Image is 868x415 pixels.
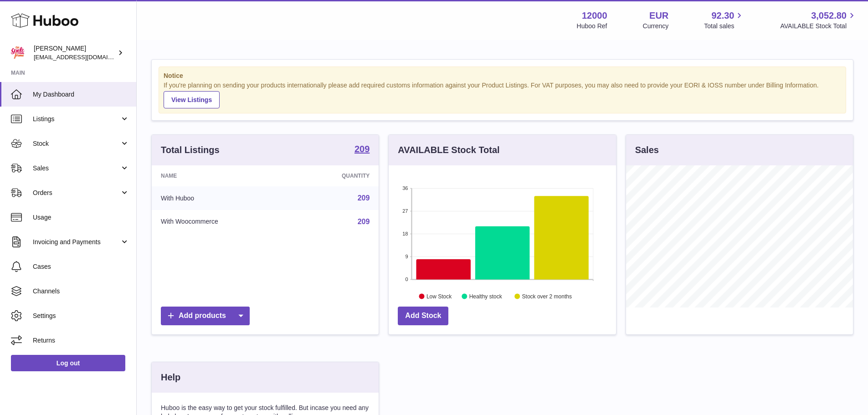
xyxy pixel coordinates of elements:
[33,238,120,246] span: Invoicing and Payments
[33,262,129,271] span: Cases
[711,10,734,22] span: 92.30
[33,90,129,99] span: My Dashboard
[161,307,250,325] a: Add products
[33,189,120,197] span: Orders
[152,186,293,210] td: With Huboo
[406,277,408,282] text: 0
[11,355,125,371] a: Log out
[33,115,120,123] span: Listings
[354,144,370,154] strong: 209
[293,165,379,186] th: Quantity
[358,194,370,202] a: 209
[780,22,857,31] span: AVAILABLE Stock Total
[649,10,668,22] strong: EUR
[635,144,659,156] h3: Sales
[522,293,572,299] text: Stock over 2 months
[33,287,129,296] span: Channels
[577,22,607,31] div: Huboo Ref
[704,10,745,31] a: 92.30 Total sales
[164,72,841,80] strong: Notice
[33,336,129,345] span: Returns
[780,10,857,31] a: 3,052.80 AVAILABLE Stock Total
[164,81,841,108] div: If you're planning on sending your products internationally please add required customs informati...
[34,44,116,61] div: [PERSON_NAME]
[33,213,129,222] span: Usage
[398,144,499,156] h3: AVAILABLE Stock Total
[34,53,134,61] span: [EMAIL_ADDRESS][DOMAIN_NAME]
[152,210,293,234] td: With Woocommerce
[811,10,847,22] span: 3,052.80
[161,144,220,156] h3: Total Listings
[582,10,607,22] strong: 12000
[426,293,452,299] text: Low Stock
[152,165,293,186] th: Name
[33,312,129,320] span: Settings
[403,231,408,236] text: 18
[161,371,180,384] h3: Help
[398,307,448,325] a: Add Stock
[33,139,120,148] span: Stock
[643,22,669,31] div: Currency
[354,144,370,155] a: 209
[11,46,25,60] img: internalAdmin-12000@internal.huboo.com
[403,208,408,214] text: 27
[403,185,408,191] text: 36
[704,22,745,31] span: Total sales
[469,293,503,299] text: Healthy stock
[33,164,120,173] span: Sales
[406,254,408,259] text: 9
[164,91,220,108] a: View Listings
[358,218,370,225] a: 209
